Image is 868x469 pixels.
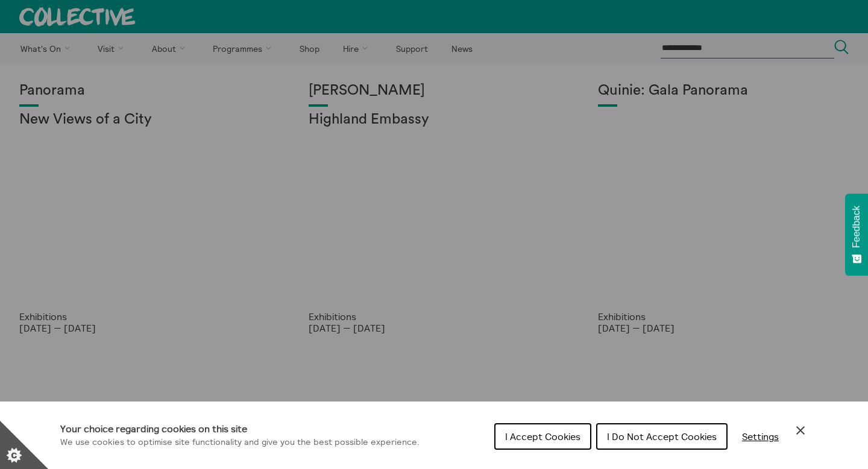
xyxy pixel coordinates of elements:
span: Settings [742,430,779,442]
button: I Accept Cookies [494,423,591,450]
button: Feedback - Show survey [845,194,868,275]
span: Feedback [851,206,862,248]
p: We use cookies to optimise site functionality and give you the best possible experience. [60,436,420,449]
h1: Your choice regarding cookies on this site [60,421,420,436]
button: Close Cookie Control [793,423,808,438]
span: I Do Not Accept Cookies [607,430,717,442]
button: Settings [732,424,788,449]
button: I Do Not Accept Cookies [596,423,728,450]
span: I Accept Cookies [505,430,580,442]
